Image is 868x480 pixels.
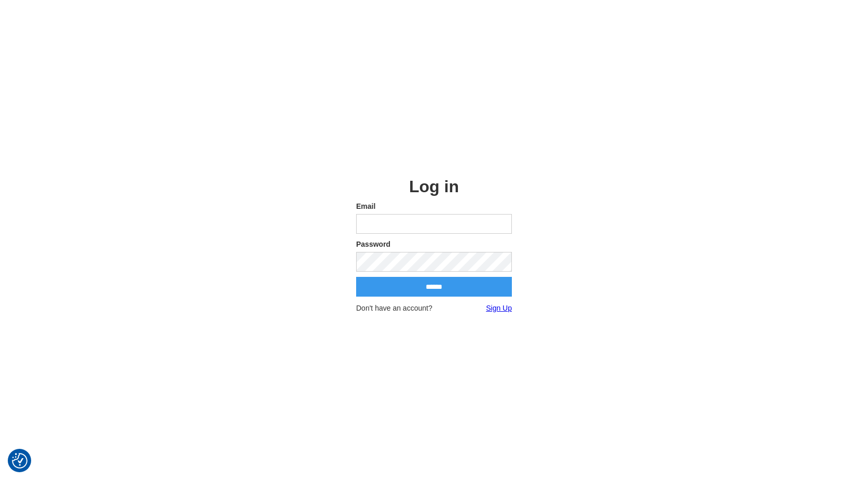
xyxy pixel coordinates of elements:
[486,303,512,313] a: Sign Up
[356,177,512,196] h2: Log in
[356,303,432,313] span: Don't have an account?
[12,453,28,469] button: Consent Preferences
[356,239,512,249] label: Password
[12,453,28,469] img: Revisit consent button
[356,201,512,211] label: Email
